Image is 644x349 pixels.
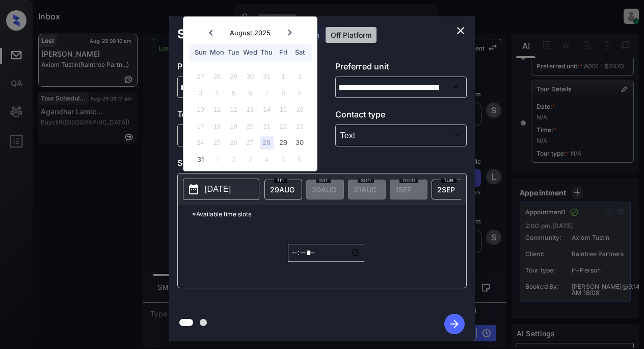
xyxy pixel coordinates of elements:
div: Choose Thursday, September 4th, 2025 [260,153,274,166]
div: Not available Monday, August 25th, 2025 [210,136,224,149]
button: Open [448,80,463,94]
div: Not available Thursday, July 31st, 2025 [260,69,274,83]
div: Not available Monday, August 18th, 2025 [210,119,224,133]
div: Mon [210,45,224,59]
div: Not available Wednesday, August 20th, 2025 [243,119,257,133]
div: Tue [227,45,240,59]
div: Not available Saturday, August 9th, 2025 [293,86,307,100]
div: Not available Thursday, August 7th, 2025 [260,86,274,100]
div: Not available Friday, August 1st, 2025 [276,69,290,83]
div: Not available Saturday, August 2nd, 2025 [293,69,307,83]
button: [DATE] [183,179,259,200]
div: Not available Friday, August 15th, 2025 [276,103,290,116]
div: Not available Tuesday, August 5th, 2025 [227,86,240,100]
p: Tour type [177,108,309,124]
div: Not available Tuesday, August 12th, 2025 [227,103,240,116]
span: 2 SEP [437,185,455,194]
div: Choose Friday, August 29th, 2025 [276,136,290,149]
div: Not available Sunday, July 27th, 2025 [194,69,207,83]
span: fri [274,177,287,183]
div: Wed [243,45,257,59]
p: Preferred community [177,60,309,77]
h2: Schedule Tour [169,16,273,52]
p: Select slot [177,157,467,173]
div: month 2025-08 [186,68,313,168]
div: Not available Saturday, August 16th, 2025 [293,103,307,116]
div: Not available Sunday, August 17th, 2025 [194,119,207,133]
div: Not available Saturday, August 23rd, 2025 [293,119,307,133]
div: In Person [180,127,307,144]
div: Not available Friday, August 8th, 2025 [276,86,290,100]
div: Not available Monday, July 28th, 2025 [210,69,224,83]
div: Not available Sunday, August 3rd, 2025 [194,86,207,100]
div: Not available Thursday, August 14th, 2025 [260,103,274,116]
div: off-platform-time-select [288,223,364,283]
span: 29 AUG [270,185,294,194]
div: Choose Saturday, August 30th, 2025 [293,136,307,149]
div: Sat [293,45,307,59]
div: Not available Friday, August 22nd, 2025 [276,119,290,133]
div: Choose Wednesday, September 3rd, 2025 [243,153,257,166]
div: Not available Wednesday, August 13th, 2025 [243,103,257,116]
div: Not available Thursday, August 21st, 2025 [260,119,274,133]
div: Not available Sunday, August 10th, 2025 [194,103,207,116]
button: close [450,20,471,41]
div: Text [338,127,465,144]
div: Not available Tuesday, August 26th, 2025 [227,136,240,149]
div: Not available Wednesday, August 6th, 2025 [243,86,257,100]
div: Choose Sunday, August 31st, 2025 [194,153,207,166]
div: Sun [194,45,207,59]
div: Not available Sunday, August 24th, 2025 [194,136,207,149]
div: date-select [432,180,469,200]
div: Thu [260,45,274,59]
div: Not available Tuesday, August 19th, 2025 [227,119,240,133]
div: Choose Saturday, September 6th, 2025 [293,153,307,166]
div: Not available Thursday, August 28th, 2025 [260,136,274,149]
div: Choose Friday, September 5th, 2025 [276,153,290,166]
p: [DATE] [205,183,231,195]
p: Preferred unit [335,60,467,77]
p: *Available time slots [192,205,466,223]
span: tue [441,177,457,183]
div: date-select [264,180,302,200]
div: Not available Wednesday, August 27th, 2025 [243,136,257,149]
div: Not available Wednesday, July 30th, 2025 [243,69,257,83]
p: Contact type [335,108,467,124]
div: Fri [276,45,290,59]
div: Choose Tuesday, September 2nd, 2025 [227,153,240,166]
div: Not available Tuesday, July 29th, 2025 [227,69,240,83]
div: Choose Monday, September 1st, 2025 [210,153,224,166]
div: Not available Monday, August 4th, 2025 [210,86,224,100]
div: Not available Monday, August 11th, 2025 [210,103,224,116]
